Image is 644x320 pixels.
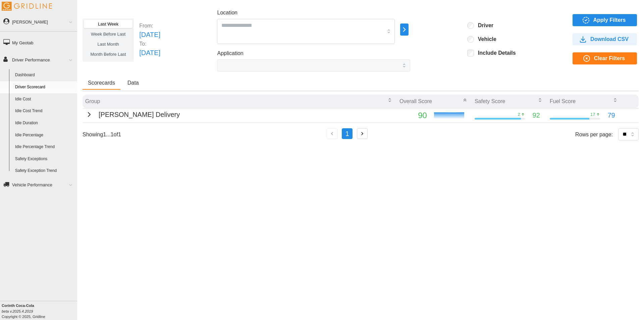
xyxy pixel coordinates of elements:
[533,110,540,121] p: 92
[518,111,520,118] p: 2
[607,110,615,121] p: 79
[217,49,243,58] label: Application
[83,131,121,138] p: Showing 1 ... 1 of 1
[85,109,180,120] button: [PERSON_NAME] Delivery
[12,81,77,93] a: Driver Scorecard
[2,309,33,313] i: beta v.2025.4.2019
[575,131,613,138] p: Rows per page:
[593,14,626,26] span: Apply Filters
[573,14,637,26] button: Apply Filters
[12,69,77,81] a: Dashboard
[2,2,52,11] img: Gridline
[12,93,77,105] a: Idle Cost
[474,50,516,56] label: Include Details
[12,105,77,117] a: Idle Cost Trend
[139,48,160,58] p: [DATE]
[88,80,115,86] span: Scorecards
[139,40,160,48] p: To:
[139,22,160,30] p: From:
[12,117,77,129] a: Idle Duration
[217,9,237,17] label: Location
[474,22,493,29] label: Driver
[474,36,496,43] label: Vehicle
[550,97,576,105] p: Fuel Score
[2,303,77,319] div: Copyright © 2025, Gridline
[590,111,595,118] p: 17
[91,52,126,57] span: Month Before Last
[99,109,180,120] p: [PERSON_NAME] Delivery
[594,53,625,64] span: Clear Filters
[98,21,118,27] span: Last Week
[127,80,139,86] span: Data
[12,129,77,141] a: Idle Percentage
[12,165,77,177] a: Safety Exception Trend
[399,97,432,105] p: Overall Score
[97,42,119,47] span: Last Month
[91,32,125,37] span: Week Before Last
[573,33,637,45] button: Download CSV
[85,97,100,105] p: Group
[399,109,427,122] p: 90
[2,304,34,308] b: Corinth Coca-Cola
[12,153,77,165] a: Safety Exceptions
[573,52,637,64] button: Clear Filters
[342,128,353,139] button: 1
[139,30,160,40] p: [DATE]
[590,34,629,45] span: Download CSV
[475,97,505,105] p: Safety Score
[12,141,77,153] a: Idle Percentage Trend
